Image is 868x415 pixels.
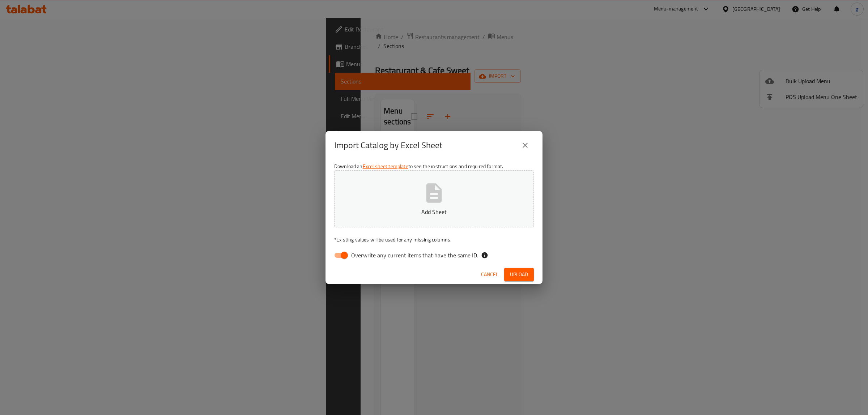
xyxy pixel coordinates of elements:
[334,140,442,151] h2: Import Catalog by Excel Sheet
[345,208,523,216] p: Add Sheet
[351,251,478,260] span: Overwrite any current items that have the same ID.
[510,270,528,279] span: Upload
[334,236,534,243] p: Existing values will be used for any missing columns.
[481,252,488,259] svg: If the overwrite option isn't selected, then the items that match an existing ID will be ignored ...
[363,162,408,171] a: Excel sheet template
[325,160,542,265] div: Download an to see the instructions and required format.
[516,137,534,154] button: close
[481,270,498,279] span: Cancel
[504,268,534,281] button: Upload
[478,268,501,281] button: Cancel
[334,170,534,227] button: Add Sheet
